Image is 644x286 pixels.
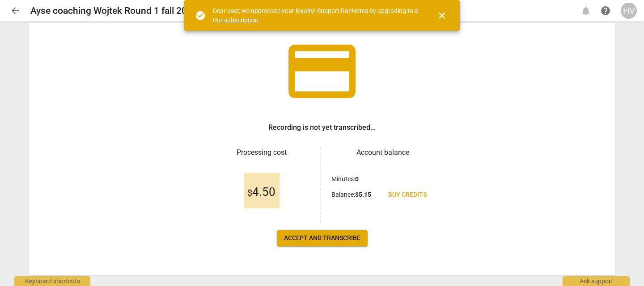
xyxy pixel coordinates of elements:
[247,187,252,198] span: $
[331,190,371,199] p: Balance :
[195,10,206,21] span: check_circle
[355,191,371,198] b: $ 5.15
[563,276,630,286] div: Ask support
[10,5,21,16] span: arrow_back
[597,3,614,19] a: Help
[213,17,258,24] a: Pro subscription
[282,31,362,112] span: credit_card
[600,5,611,16] span: help
[268,122,376,133] h3: Recording is not yet transcribed...
[355,175,359,182] b: 0
[210,147,313,158] h3: Processing cost
[284,234,360,243] span: Accept and transcribe
[388,191,427,199] span: Buy credits
[277,230,368,246] button: Accept and transcribe
[431,5,453,26] button: Close
[381,187,434,203] a: Buy credits
[14,276,90,286] div: Keyboard shortcuts
[436,10,447,21] span: close
[247,186,275,199] span: 4.50
[213,6,420,25] div: Dear user, we appreciate your loyalty! Support RaeNotes by upgrading to a
[331,174,359,184] p: Minutes :
[30,5,198,17] h2: Ayse coaching Wojtek Round 1 fall 2025
[331,147,434,158] h3: Account balance
[621,3,637,19] button: HV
